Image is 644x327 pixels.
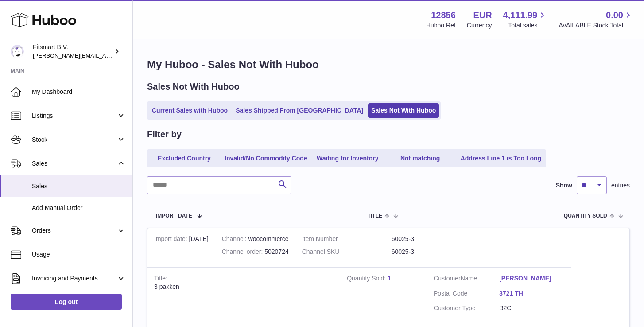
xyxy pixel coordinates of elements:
[434,275,461,282] span: Customer
[149,151,220,166] a: Excluded Country
[147,228,215,267] td: [DATE]
[222,235,289,243] div: woocommerce
[233,103,366,118] a: Sales Shipped From [GEOGRAPHIC_DATA]
[434,289,499,300] dt: Postal Code
[458,151,545,166] a: Address Line 1 is Too Long
[508,21,547,30] span: Total sales
[222,235,248,245] strong: Channel
[392,248,481,256] dd: 60025-3
[302,248,392,256] dt: Channel SKU
[434,274,499,285] dt: Name
[147,58,630,72] h1: My Huboo - Sales Not With Huboo
[564,213,607,219] span: Quantity Sold
[559,9,633,30] a: 0.00 AVAILABLE Stock Total
[222,248,289,256] div: 5020724
[154,235,189,245] strong: Import date
[33,43,113,60] div: Fitsmart B.V.
[154,275,167,284] strong: Title
[32,250,126,259] span: Usage
[556,181,572,190] label: Show
[147,128,182,140] h2: Filter by
[368,213,382,219] span: Title
[426,21,456,30] div: Huboo Ref
[222,248,265,257] strong: Channel order
[559,21,633,30] span: AVAILABLE Stock Total
[473,9,492,21] strong: EUR
[388,275,391,282] a: 1
[32,160,116,168] span: Sales
[147,81,240,93] h2: Sales Not With Huboo
[431,9,456,21] strong: 12856
[392,235,481,243] dd: 60025-3
[606,9,623,21] span: 0.00
[32,226,116,235] span: Orders
[32,274,116,283] span: Invoicing and Payments
[467,21,492,30] div: Currency
[302,235,392,243] dt: Item Number
[11,45,24,58] img: jonathan@leaderoo.com
[32,112,116,120] span: Listings
[156,213,192,219] span: Import date
[33,52,178,59] span: [PERSON_NAME][EMAIL_ADDRESS][DOMAIN_NAME]
[221,151,310,166] a: Invalid/No Commodity Code
[503,9,548,30] a: 4,111.99 Total sales
[499,304,565,312] dd: B2C
[385,151,456,166] a: Not matching
[312,151,383,166] a: Waiting for Inventory
[503,9,538,21] span: 4,111.99
[32,136,116,144] span: Stock
[368,103,439,118] a: Sales Not With Huboo
[149,103,231,118] a: Current Sales with Huboo
[11,294,122,310] a: Log out
[499,274,565,283] a: [PERSON_NAME]
[32,88,126,96] span: My Dashboard
[32,204,126,212] span: Add Manual Order
[154,283,334,291] div: 3 pakken
[32,182,126,191] span: Sales
[347,275,388,284] strong: Quantity Sold
[611,181,630,190] span: entries
[499,289,565,298] a: 3721 TH
[434,304,499,312] dt: Customer Type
